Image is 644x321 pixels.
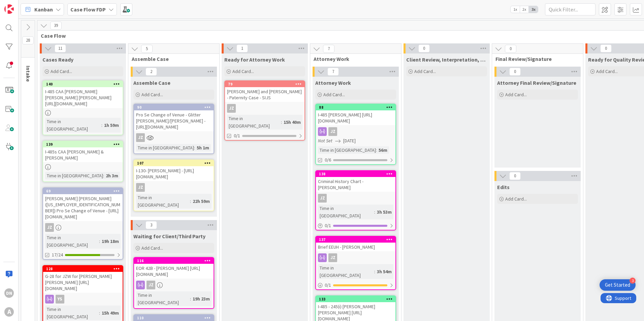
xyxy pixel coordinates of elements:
div: JZ [134,281,214,289]
div: Get Started [605,282,630,288]
div: Time in [GEOGRAPHIC_DATA] [318,146,376,154]
div: DN [4,288,14,298]
div: [PERSON_NAME] and [PERSON_NAME] - Paternity Case - SIJS [225,87,304,102]
div: I-485 CAA [PERSON_NAME] [PERSON_NAME] [PERSON_NAME] [URL][DOMAIN_NAME] [43,87,123,108]
div: Brief EEUH - [PERSON_NAME] [316,243,395,251]
div: 15h 40m [282,118,302,126]
div: Time in [GEOGRAPHIC_DATA] [136,194,190,209]
div: JZ [328,127,337,136]
div: 133 [319,297,395,301]
span: 11 [55,44,66,52]
div: 139I-485s CAA [PERSON_NAME] & [PERSON_NAME] [43,141,123,162]
div: 19h 23m [191,295,212,302]
div: JZ [136,183,145,192]
span: Add Card... [414,68,436,74]
div: JZ [316,127,395,136]
div: 56m [377,146,389,154]
span: 2 [146,68,157,76]
span: 0/6 [325,156,331,164]
span: Attorney Final Review/Signature [497,79,576,86]
div: Time in [GEOGRAPHIC_DATA] [45,234,99,249]
div: 90 [134,104,214,110]
b: Case Flow FDP [70,6,106,13]
span: Add Card... [232,68,254,74]
div: I-485 [PERSON_NAME] [URL][DOMAIN_NAME] [316,110,395,125]
span: Add Card... [141,245,163,251]
div: 88I-485 [PERSON_NAME] [URL][DOMAIN_NAME] [316,104,395,125]
span: Add Card... [51,68,72,74]
div: Time in [GEOGRAPHIC_DATA] [45,118,101,133]
span: 1 [236,44,248,52]
span: 0 [505,45,516,53]
div: [PERSON_NAME] [PERSON_NAME] ([US_EMPLOYER_IDENTIFICATION_NUMBER]) Pro Se Change of Venue - [URL][... [43,194,123,221]
div: 107 [137,161,214,166]
span: 3 [146,221,157,229]
div: 1h 59m [102,121,121,129]
span: Attorney Work [315,79,351,86]
span: [DATE] [343,137,356,144]
div: 69[PERSON_NAME] [PERSON_NAME] ([US_EMPLOYER_IDENTIFICATION_NUMBER]) Pro Se Change of Venue - [URL... [43,188,123,221]
span: 28 [22,36,34,44]
div: 138 [316,171,395,177]
div: 137 [316,237,395,243]
div: YS [43,295,123,304]
div: 22h 59m [191,198,212,205]
div: 69 [46,189,123,193]
div: Time in [GEOGRAPHIC_DATA] [136,291,190,306]
div: 90 [137,105,214,110]
div: Pro Se Change of Venue - Glitter [PERSON_NAME]/[PERSON_NAME] - [URL][DOMAIN_NAME] [134,110,214,131]
div: Time in [GEOGRAPHIC_DATA] [45,306,99,320]
div: A [4,307,14,317]
div: JZ [225,104,304,113]
div: JZ [316,194,395,203]
div: 139 [43,141,123,147]
div: Criminal History Chart - [PERSON_NAME] [316,177,395,192]
div: JZ [134,183,214,192]
div: 138Criminal History Chart - [PERSON_NAME] [316,171,395,192]
span: Assemble Case [133,79,170,86]
div: 0/1 [316,281,395,289]
span: : [374,268,375,275]
span: : [103,172,104,179]
div: 3h 54m [375,268,393,275]
span: : [190,295,191,302]
span: Kanban [34,5,53,13]
div: 107I-130- [PERSON_NAME] - [URL][DOMAIN_NAME] [134,160,214,181]
div: 110 [137,316,214,320]
div: I-130- [PERSON_NAME] - [URL][DOMAIN_NAME] [134,166,214,181]
span: : [194,144,195,151]
div: G-28 for JZW for [PERSON_NAME] [PERSON_NAME] [URL][DOMAIN_NAME] [43,272,123,293]
span: : [101,121,102,129]
span: Cases Ready [42,56,73,63]
div: 88 [319,105,395,110]
div: 79 [228,82,304,86]
span: 17/24 [52,251,63,258]
span: 0/1 [234,132,240,139]
i: Not Set [318,138,332,144]
span: : [99,309,100,317]
div: 138 [319,172,395,176]
span: Add Card... [323,92,345,98]
div: JZ [328,253,337,262]
div: JZ [147,281,155,289]
span: 5 [141,45,153,53]
div: Time in [GEOGRAPHIC_DATA] [45,172,103,179]
div: I-485s CAA [PERSON_NAME] & [PERSON_NAME] [43,147,123,162]
div: JZ [318,194,327,203]
span: 7 [327,68,339,76]
div: YS [56,295,64,304]
span: 3x [529,6,538,13]
div: 19h 18m [100,238,121,245]
div: JZ [316,253,395,262]
div: 79 [225,81,304,87]
div: Open Get Started checklist, remaining modules: 3 [600,279,636,291]
div: 110 [134,315,214,321]
span: Add Card... [141,92,163,98]
span: Client Review, Interpretation, and Signature Call [406,56,487,63]
div: 140 [43,81,123,87]
span: 0 [600,44,612,52]
span: Intake [25,66,32,82]
div: 69 [43,188,123,194]
span: Waiting for Client/Third Party [133,233,205,240]
input: Quick Filter... [545,3,595,15]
